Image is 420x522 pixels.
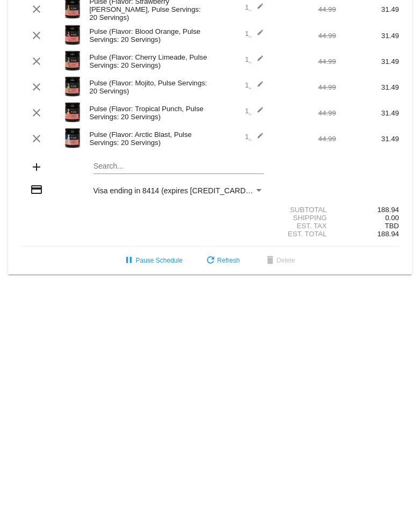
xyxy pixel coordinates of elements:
div: Pulse (Flavor: Blood Orange, Pulse Servings: 20 Servings) [84,27,210,44]
mat-select: Payment Method [93,186,264,195]
img: Pulse20S-Mojito-Transp.png [62,76,83,97]
span: 0.00 [385,214,399,222]
div: Pulse (Flavor: Tropical Punch, Pulse Servings: 20 Servings) [84,105,210,121]
div: 31.49 [336,5,399,13]
div: Subtotal [273,206,336,214]
mat-icon: clear [30,29,43,42]
div: 44.99 [273,135,336,143]
span: 1 [245,3,264,11]
div: 31.49 [336,32,399,40]
input: Search... [93,162,264,171]
mat-icon: clear [30,55,43,68]
mat-icon: delete [264,255,277,267]
div: 44.99 [273,32,336,40]
div: 44.99 [273,5,336,13]
img: Pulse20S-Blood-Orange-Transp.png [62,24,83,46]
div: Pulse (Flavor: Mojito, Pulse Servings: 20 Servings) [84,79,210,95]
span: TBD [385,222,399,230]
mat-icon: pause [122,255,135,267]
div: 44.99 [273,83,336,91]
span: Delete [264,257,295,264]
div: Shipping [273,214,336,222]
mat-icon: add [30,161,43,173]
span: 1 [245,133,264,141]
div: 31.49 [336,135,399,143]
div: Pulse (Flavor: Cherry Limeade, Pulse Servings: 20 Servings) [84,53,210,69]
span: Refresh [204,257,240,264]
span: Visa ending in 8414 (expires [CREDIT_CARD_DATA]) [93,186,273,195]
img: Pulse20S-Arctic-Blast-transp.png [62,127,83,149]
mat-icon: credit_card [30,183,43,196]
mat-icon: clear [30,3,43,16]
img: Image-1-Carousel-Pulse-20S-Tropical-Punch-Transp.png [62,102,83,123]
mat-icon: clear [30,132,43,145]
div: Pulse (Flavor: Arctic Blast, Pulse Servings: 20 Servings) [84,130,210,147]
div: 44.99 [273,57,336,66]
mat-icon: clear [30,106,43,119]
div: 31.49 [336,83,399,91]
div: Est. Total [273,230,336,238]
div: Est. Tax [273,222,336,230]
mat-icon: refresh [204,255,217,267]
mat-icon: edit [251,3,264,16]
div: 31.49 [336,57,399,66]
img: Pulse20S-Cherry-Limeade-Transp.png [62,50,83,71]
div: 44.99 [273,109,336,117]
span: Pause Schedule [122,257,182,264]
span: 188.94 [378,230,399,238]
mat-icon: clear [30,81,43,93]
div: 188.94 [336,206,399,214]
div: 31.49 [336,109,399,117]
